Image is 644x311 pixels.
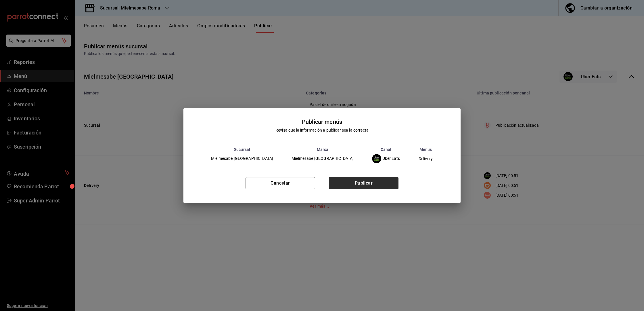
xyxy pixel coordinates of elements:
[409,147,442,152] th: Menús
[363,147,409,152] th: Canal
[202,147,282,152] th: Sucursal
[419,157,433,161] span: Delivery
[246,177,315,189] button: Cancelar
[372,154,400,163] div: Uber Eats
[329,177,398,189] button: Publicar
[275,127,369,133] div: Revisa que la información a publicar sea la correcta
[282,152,363,166] td: Mielmesabe [GEOGRAPHIC_DATA]
[202,152,282,166] td: Mielmesabe [GEOGRAPHIC_DATA]
[282,147,363,152] th: Marca
[302,117,342,126] div: Publicar menús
